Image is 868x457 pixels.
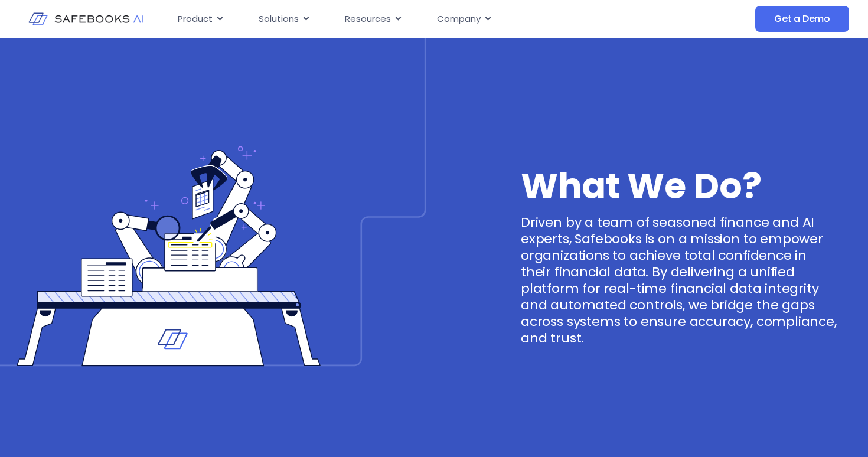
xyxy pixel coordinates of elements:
p: Driven by a team of seasoned finance and AI experts, Safebooks is on a mission to empower organiz... [521,214,837,347]
a: Get a Demo [755,6,849,32]
div: Menu Toggle [168,8,661,31]
span: Get a Demo [774,13,830,25]
span: Product [178,12,213,26]
nav: Menu [168,8,661,31]
h3: What We Do? [521,174,837,198]
span: Solutions [259,12,299,26]
span: Resources [345,12,391,26]
span: Company [437,12,481,26]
